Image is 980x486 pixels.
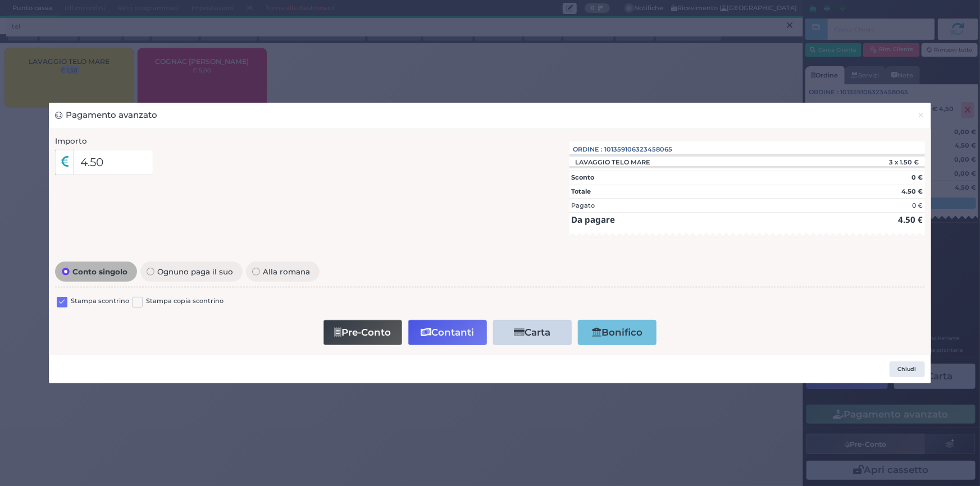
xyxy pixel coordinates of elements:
[154,268,236,276] span: Ognuno paga il suo
[569,158,657,166] div: LAVAGGIO TELO MARE
[918,109,925,121] span: ×
[911,173,923,181] strong: 0 €
[912,201,923,210] div: 0 €
[571,173,594,181] strong: Sconto
[70,268,131,276] span: Conto singolo
[323,320,402,345] button: Pre-Conto
[890,361,925,377] button: Chiudi
[55,135,87,146] label: Importo
[55,109,157,122] h3: Pagamento avanzato
[493,320,572,345] button: Carta
[911,103,931,128] button: Chiudi
[71,296,129,307] label: Stampa scontrino
[74,150,154,175] input: Es. 30.99
[573,145,603,154] span: Ordine :
[146,296,224,307] label: Stampa copia scontrino
[571,187,591,195] strong: Totale
[898,214,923,225] strong: 4.50 €
[571,214,615,225] strong: Da pagare
[571,201,595,210] div: Pagato
[578,320,657,345] button: Bonifico
[901,187,923,195] strong: 4.50 €
[836,158,924,166] div: 3 x 1.50 €
[408,320,487,345] button: Contanti
[605,145,673,154] span: 101359106323458065
[260,268,313,276] span: Alla romana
